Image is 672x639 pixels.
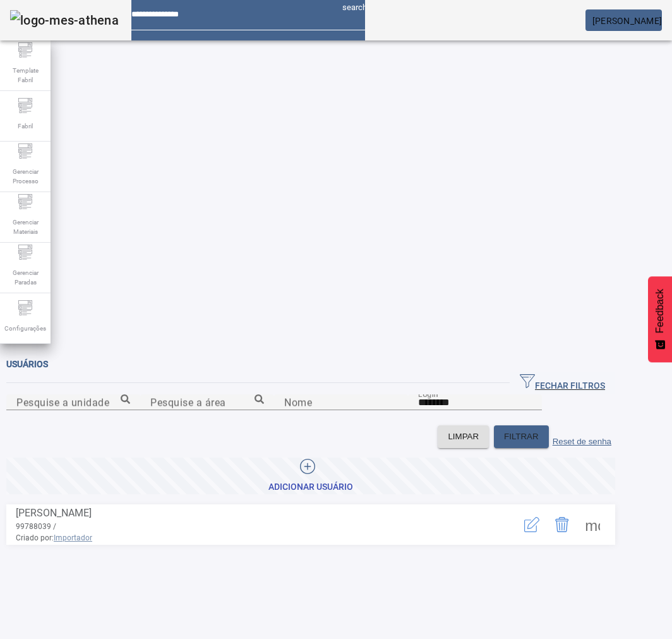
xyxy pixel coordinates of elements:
[6,458,615,494] button: Adicionar Usuário
[16,396,109,408] mat-label: Pesquise a unidade
[150,396,226,408] mat-label: Pesquise a área
[284,396,312,408] mat-label: Nome
[54,533,92,542] span: Importador
[549,425,615,448] button: Reset de senha
[6,214,44,240] span: Gerenciar Materiais
[6,264,44,291] span: Gerenciar Paradas
[648,276,672,362] button: Feedback - Mostrar pesquisa
[16,395,130,410] input: Number
[14,118,37,135] span: Fabril
[16,532,513,544] span: Criado por:
[16,507,92,519] span: [PERSON_NAME]
[592,16,662,26] span: [PERSON_NAME]
[654,289,666,333] span: Feedback
[577,509,608,540] button: Mais
[268,481,353,494] div: Adicionar Usuário
[510,372,615,394] button: FECHAR FILTROS
[16,522,56,531] span: 99788039 /
[504,430,539,443] span: FILTRAR
[10,10,119,30] img: logo-mes-athena
[1,320,50,337] span: Configurações
[418,389,438,398] mat-label: Login
[6,163,44,190] span: Gerenciar Processo
[6,62,44,88] span: Template Fabril
[553,437,611,446] label: Reset de senha
[438,425,489,448] button: LIMPAR
[150,395,264,410] input: Number
[494,425,549,448] button: FILTRAR
[448,430,479,443] span: LIMPAR
[6,359,48,369] span: Usuários
[547,509,577,540] button: Delete
[520,374,605,393] span: FECHAR FILTROS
